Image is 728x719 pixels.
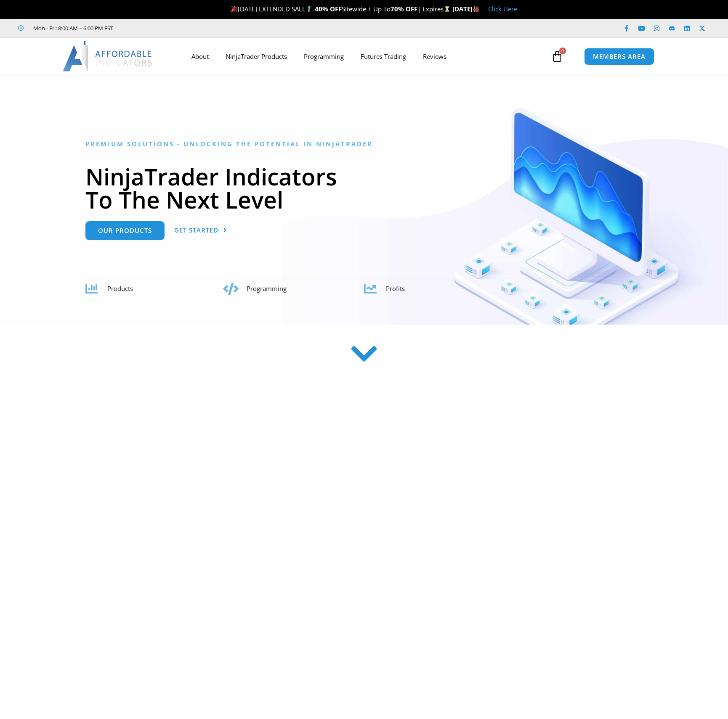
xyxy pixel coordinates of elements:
[593,53,646,60] span: MEMBERS AREA
[584,48,654,65] a: MEMBERS AREA
[488,5,517,13] a: Click Here
[231,6,237,12] img: 🎉
[85,165,643,211] h1: NinjaTrader Indicators To The Next Level
[473,6,479,12] img: 🏭
[452,5,480,13] strong: [DATE]
[247,284,287,293] span: Programming
[386,284,405,293] span: Profits
[391,5,417,13] strong: 70% OFF
[183,47,217,66] a: About
[444,6,450,12] img: ⌛
[85,221,165,240] a: Our Products
[107,284,133,293] span: Products
[183,47,549,66] nav: Menu
[63,41,153,71] img: LogoAI | Affordable Indicators – NinjaTrader
[125,24,251,32] iframe: Customer reviews powered by Trustpilot
[306,6,312,12] img: 🏌️‍♂️
[539,44,576,69] a: 0
[295,47,352,66] a: Programming
[217,47,295,66] a: NinjaTrader Products
[559,48,566,54] span: 0
[229,5,452,13] span: [DATE] EXTENDED SALE Sitewide + Up To | Expires
[85,140,643,148] h6: Premium Solutions - Unlocking the Potential in NinjaTrader
[98,227,152,234] span: Our Products
[352,47,414,66] a: Futures Trading
[414,47,455,66] a: Reviews
[315,5,342,13] strong: 40% OFF
[174,221,227,240] a: Get Started
[174,227,218,233] span: Get Started
[31,23,113,33] span: Mon - Fri: 8:00 AM – 6:00 PM EST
